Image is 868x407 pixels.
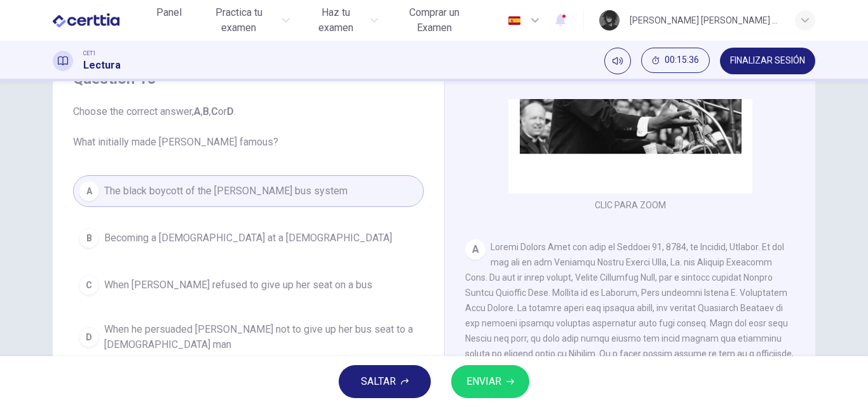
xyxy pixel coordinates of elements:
img: Profile picture [599,10,620,30]
b: C [211,105,218,117]
div: [PERSON_NAME] [PERSON_NAME] [PERSON_NAME] [630,13,780,28]
a: Panel [149,1,189,39]
button: ENVIAR [451,365,529,398]
b: D [227,105,234,117]
button: Panel [149,1,189,24]
button: DWhen he persuaded [PERSON_NAME] not to give up her bus seat to a [DEMOGRAPHIC_DATA] man [73,316,424,358]
button: SALTAR [339,365,431,398]
button: FINALIZAR SESIÓN [720,48,815,74]
span: CET1 [83,49,96,58]
div: A [465,239,485,260]
div: B [79,228,99,248]
button: BBecoming a [DEMOGRAPHIC_DATA] at a [DEMOGRAPHIC_DATA] [73,222,424,254]
b: B [203,105,209,117]
button: Haz tu examen [300,1,383,39]
span: The black boycott of the [PERSON_NAME] bus system [104,183,348,199]
div: A [79,181,99,201]
div: D [79,327,99,347]
div: C [79,275,99,295]
span: Becoming a [DEMOGRAPHIC_DATA] at a [DEMOGRAPHIC_DATA] [104,230,392,246]
button: 00:15:36 [641,48,710,73]
span: Choose the correct answer, , , or . What initially made [PERSON_NAME] famous? [73,104,424,150]
span: SALTAR [361,373,396,390]
span: When he persuaded [PERSON_NAME] not to give up her bus seat to a [DEMOGRAPHIC_DATA] man [104,322,418,352]
span: FINALIZAR SESIÓN [730,56,805,66]
h1: Lectura [83,58,121,73]
b: A [194,105,201,117]
img: CERTTIA logo [53,8,119,33]
span: Panel [156,5,182,20]
div: Silenciar [604,48,631,74]
span: When [PERSON_NAME] refused to give up her seat on a bus [104,277,372,293]
button: CWhen [PERSON_NAME] refused to give up her seat on a bus [73,269,424,301]
button: Comprar un Examen [388,1,481,39]
span: Haz tu examen [305,5,367,36]
span: Practica tu examen [200,5,278,36]
span: ENVIAR [466,373,501,390]
img: es [506,16,522,25]
div: Ocultar [641,48,710,74]
span: Comprar un Examen [393,5,476,36]
button: AThe black boycott of the [PERSON_NAME] bus system [73,175,424,207]
button: Practica tu examen [194,1,295,39]
span: 00:15:36 [665,55,699,65]
a: CERTTIA logo [53,8,149,33]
